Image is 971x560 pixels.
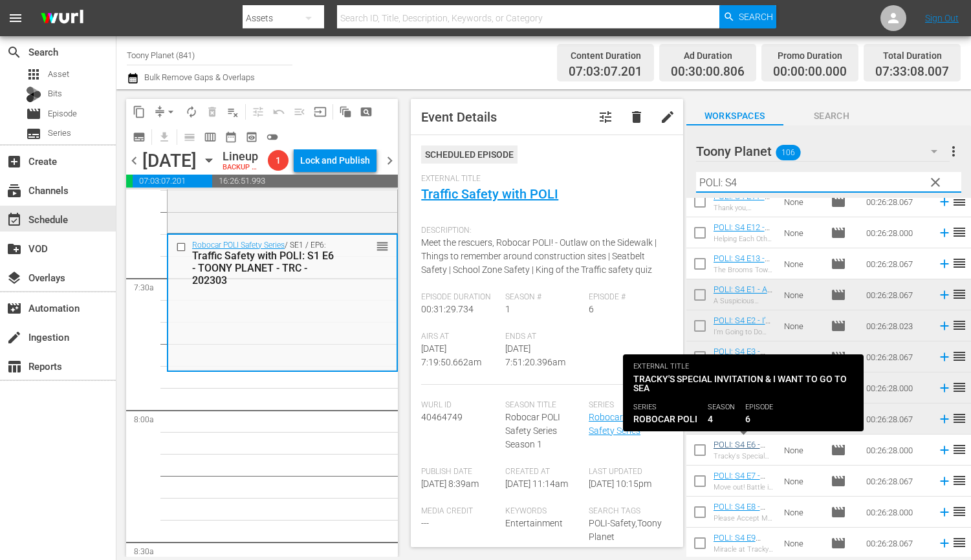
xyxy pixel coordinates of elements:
td: 00:26:28.067 [861,466,932,497]
td: None [779,341,825,372]
span: more_vert [946,144,961,159]
a: Robocar POLI Safety Series [589,412,644,436]
span: Episode [831,442,846,458]
div: Bits [26,87,41,102]
span: delete [629,109,644,125]
span: 00:31:29.734 [421,304,474,314]
span: Entertainment [505,518,563,528]
span: Description: [421,226,666,236]
span: Search Tags [589,506,666,517]
svg: Add to Schedule [937,505,952,519]
span: 6 [589,304,594,314]
td: None [779,279,825,310]
span: Series [48,127,71,140]
span: preview_outlined [245,131,258,144]
span: Episode [831,318,846,334]
span: Bulk Remove Gaps & Overlaps [142,72,255,82]
span: Episode [831,287,846,303]
span: reorder [952,442,967,457]
td: None [779,310,825,341]
td: 00:26:28.000 [861,435,932,466]
span: pageview_outlined [360,105,373,118]
span: Keywords [505,506,582,517]
span: 07:03:07.201 [133,175,212,188]
div: Total Duration [875,47,949,65]
div: We Look Alike & [PERSON_NAME]'s Dream [714,359,774,367]
span: reorder [952,286,967,302]
td: 00:26:28.067 [861,248,932,279]
svg: Add to Schedule [937,381,952,395]
span: 1 [268,155,289,166]
div: BACKUP WILL DELIVER: [DATE] 5p (local) [223,164,263,172]
svg: Add to Schedule [937,257,952,271]
span: reorder [952,504,967,519]
span: Season # [505,292,582,303]
span: Clear Lineup [223,102,243,122]
span: 00:30:00.806 [671,65,745,80]
span: Episode [26,106,41,122]
span: Airs At [421,332,498,342]
td: 00:26:28.067 [861,186,932,217]
span: Wurl Id [421,400,498,411]
a: POLI: S4 E3 - We Look Alike & [PERSON_NAME]'s Dream - TOONY PLANET - TRC - 202303 [714,347,774,405]
a: Traffic Safety with POLI [421,186,558,202]
span: [DATE] 10:15pm [589,479,651,489]
span: autorenew_outlined [185,105,198,118]
span: Revert to Primary Episode [268,102,289,122]
a: POLI: S4 E7 - Move out! Battle in the [PERSON_NAME] Part 1& Part2 - TOONY PLANET - TRC - 202303 [714,471,774,539]
span: calendar_view_week_outlined [204,131,217,144]
a: POLI: S4 E1 - A Suspicious Friend & It's Good to Tidy Up - TOONY PLANET - TRC - 202303 [714,285,772,352]
td: None [779,466,825,497]
div: Tracky's Special Invitation & I Want to Go to Sea [714,452,774,460]
span: Meet the rescuers, Robocar POLI! - Outlaw on the Sidewalk | Things to remember around constructio... [421,237,657,275]
div: Thank you, [PERSON_NAME] & Disappearance of Spooky [714,204,774,212]
span: reorder [952,411,967,426]
a: POLI: S4 E4 - The Unpoppable Bubble & A Spring Cleaning Disaster - TOONY PLANET - TRC - 202303 [714,378,774,446]
span: Media Credit [421,506,498,517]
span: 40464749 [421,412,463,422]
a: POLI: S4 E6 - Tracky's Special Invitation & I Want to Go to Sea - TOONY PLANET - TRC - 202303 [714,440,772,508]
span: Publish Date [421,467,498,477]
td: 00:26:28.067 [861,404,932,435]
span: 07:03:07.201 [569,65,642,80]
a: POLI: S4 E12 - Helping Each Other When Things are Difficult & Tracky's Present - TOONY PLANET - T... [714,222,774,310]
span: Search [783,108,880,124]
span: Overlays [6,270,22,286]
span: Bits [48,87,62,100]
div: Move out! Battle in the [PERSON_NAME] Part 1& Part2 [714,483,774,491]
span: [DATE] 8:39am [421,479,479,489]
a: POLI: S4 E13 - The Brooms Town Railroad Station & Our Fabulous New Friend - TOONY PLANET - TRC - ... [714,253,770,331]
div: A Suspicious Friend & It's Good to Tidy Up [714,297,774,305]
button: reorder [376,239,389,252]
button: Lock and Publish [294,149,376,172]
span: 00:30:00.806 [126,175,133,188]
svg: Add to Schedule [937,350,952,364]
span: Search [6,45,22,60]
img: ans4CAIJ8jUAAAAAAAAAAAAAAAAAAAAAAAAgQb4GAAAAAAAAAAAAAAAAAAAAAAAAJMjXAAAAAAAAAAAAAAAAAAAAAAAAgAT5G... [31,3,93,34]
span: Workspaces [686,108,783,124]
span: Season Title [505,400,582,411]
span: reorder [952,380,967,395]
td: None [779,217,825,248]
td: 00:26:28.067 [861,528,932,559]
td: None [779,404,825,435]
svg: Add to Schedule [937,536,952,550]
a: POLI: S4 E2 - I’m Going to Do Whatever I Want & [PERSON_NAME]’s Wish - TOONY PLANET - TRC - 202303 [714,316,774,393]
span: [DATE] 7:51:20.396am [505,343,565,367]
span: Fill episodes with ad slates [289,102,310,122]
svg: Add to Schedule [937,412,952,426]
span: Episode [831,411,846,427]
span: compress [153,105,166,118]
svg: Add to Schedule [937,288,952,302]
button: delete [621,102,652,133]
span: arrow_drop_down [164,105,177,118]
span: Search [739,5,773,28]
span: reorder [376,239,389,253]
span: External Title [421,174,666,184]
span: POLI-Safety,Toony Planet [589,518,662,542]
div: I’m Going to Do Whatever I Want & [PERSON_NAME]’s Wish [714,328,774,336]
button: edit [652,102,683,133]
button: more_vert [946,136,961,167]
div: Scheduled Episode [421,145,518,164]
td: None [779,497,825,528]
